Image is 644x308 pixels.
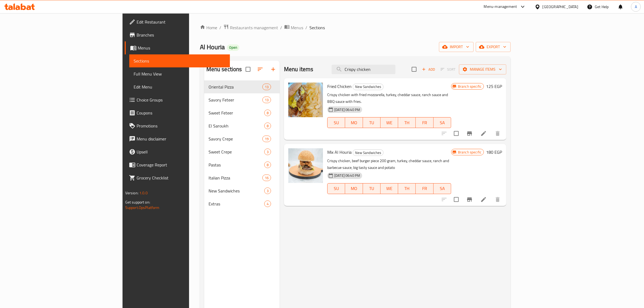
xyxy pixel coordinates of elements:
[209,175,262,181] span: Italian Pizza
[137,175,226,181] span: Grocery Checklist
[264,123,271,129] div: items
[263,97,271,103] span: 13
[125,145,230,158] a: Upsell
[265,201,271,207] span: 4
[327,158,451,171] p: Crispy chicken, beef burger piece 200 gram, turkey, cheddar sauce, ranch and barbecue sauce, big ...
[416,183,433,194] button: FR
[263,84,271,90] span: 13
[209,136,262,142] div: Savory Crepe
[363,117,381,128] button: TU
[381,183,398,194] button: WE
[137,136,226,142] span: Menu disclaimer
[353,84,384,90] div: New Sandwiches
[209,162,264,168] span: Pastas
[443,44,469,50] span: import
[125,15,230,28] a: Edit Restaurant
[353,149,384,156] div: New Sandwiches
[288,83,323,117] img: Fried Chicken
[480,44,506,50] span: export
[138,45,226,51] span: Menus
[125,158,230,171] a: Coverage Report
[437,65,459,74] span: Select section first
[345,117,363,128] button: MO
[209,110,264,116] span: Sweet Feteer
[134,84,226,90] span: Edit Menu
[543,4,578,10] div: [GEOGRAPHIC_DATA]
[204,184,280,197] div: New Sandwiches3
[363,183,381,194] button: TU
[420,65,437,74] button: Add
[398,183,416,194] button: TH
[420,65,437,74] span: Add item
[209,188,264,194] span: New Sandwiches
[491,193,504,206] button: delete
[439,42,474,52] button: import
[223,24,278,31] a: Restaurants management
[416,117,433,128] button: FR
[137,97,226,103] span: Choice Groups
[635,4,637,10] span: A
[262,97,271,103] div: items
[125,204,160,211] a: Support.OpsPlatform
[263,136,271,142] span: 19
[125,93,230,106] a: Choice Groups
[434,183,451,194] button: SA
[209,149,264,155] span: Sweet Crepe
[434,117,451,128] button: SA
[347,185,361,192] span: MO
[463,127,476,140] button: Branch-specific-item
[280,24,282,31] li: /
[291,24,303,31] span: Menus
[209,84,262,90] span: Oriental Pizza
[204,119,280,132] div: El Saroukh8
[436,119,449,127] span: SA
[265,162,271,168] span: 8
[347,119,361,127] span: MO
[264,149,271,155] div: items
[262,175,271,181] div: items
[134,71,226,77] span: Full Menu View
[400,185,414,192] span: TH
[365,185,378,192] span: TU
[459,64,506,74] button: Manage items
[418,185,431,192] span: FR
[204,197,280,210] div: Extras4
[408,64,420,75] span: Select section
[383,185,396,192] span: WE
[209,123,264,129] div: El Saroukh
[480,130,487,137] a: Edit menu item
[125,41,230,54] a: Menus
[209,201,264,207] div: Extras
[139,189,148,196] span: 1.0.0
[463,193,476,206] button: Branch-specific-item
[353,150,383,156] span: New Sandwiches
[242,64,254,75] span: Select all sections
[204,145,280,158] div: Sweet Crepe3
[486,83,502,90] h6: 125 EGP
[480,196,487,203] a: Edit menu item
[332,173,362,178] span: [DATE] 06:40 PM
[451,128,462,139] span: Select to update
[265,123,271,129] span: 8
[125,119,230,132] a: Promotions
[436,185,449,192] span: SA
[204,106,280,119] div: Sweet Feteer8
[125,189,138,196] span: Version:
[305,24,307,31] li: /
[129,67,230,80] a: Full Menu View
[365,119,378,127] span: TU
[204,80,280,93] div: Oriental Pizza13
[204,158,280,171] div: Pastas8
[383,119,396,127] span: WE
[262,84,271,90] div: items
[200,24,511,31] nav: breadcrumb
[486,148,502,156] h6: 180 EGP
[204,78,280,212] nav: Menu sections
[265,149,271,155] span: 3
[137,19,226,25] span: Edit Restaurant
